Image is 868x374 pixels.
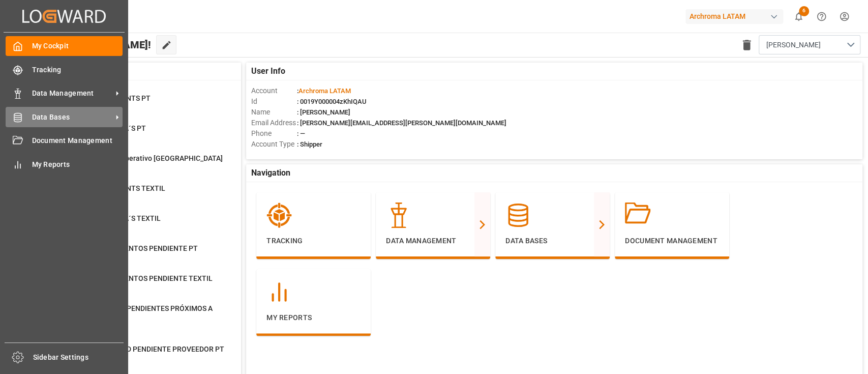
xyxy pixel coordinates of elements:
[766,40,821,50] span: [PERSON_NAME]
[77,304,213,323] span: DOCUMENTOS PENDIENTES PRÓXIMOS A LLEGAR PT
[266,236,361,246] p: Tracking
[32,135,123,146] span: Document Management
[32,88,112,99] span: Data Management
[52,93,228,114] a: 20TRANSSHIPMENTS PTContainer Schema
[787,5,810,28] button: show 6 new notifications
[52,123,228,145] a: 11CAMBIO DE ETA´S PTContainer Schema
[251,107,297,118] span: Name
[52,273,228,295] a: 8ENVIO DOCUMENTOS PENDIENTE TEXTILPurchase Orders
[251,139,297,150] span: Account Type
[297,140,322,148] span: : Shipper
[298,87,351,95] span: Archroma LATAM
[297,130,305,137] span: : —
[6,60,123,79] a: Tracking
[77,244,198,252] span: ENVIO DOCUMENTOS PENDIENTE PT
[52,344,228,365] a: 64DISPONIBILIDAD PENDIENTE PROVEEDOR PTPurchase Orders
[52,243,228,265] a: 0ENVIO DOCUMENTOS PENDIENTE PTPurchase Orders
[386,236,480,246] p: Data Management
[685,9,783,24] div: Archroma LATAM
[799,6,809,16] span: 6
[297,87,351,95] span: :
[52,213,228,235] a: 45CAMBIO DE ETA´S TEXTILContainer Schema
[251,118,297,128] span: Email Address
[52,303,228,335] a: 188DOCUMENTOS PENDIENTES PRÓXIMOS A LLEGAR PTPurchase Orders
[77,345,224,353] span: DISPONIBILIDAD PENDIENTE PROVEEDOR PT
[77,154,223,162] span: Seguimiento Operativo [GEOGRAPHIC_DATA]
[685,7,787,26] button: Archroma LATAM
[251,65,285,77] span: User Info
[6,36,123,56] a: My Cockpit
[297,119,506,127] span: : [PERSON_NAME][EMAIL_ADDRESS][PERSON_NAME][DOMAIN_NAME]
[77,274,213,282] span: ENVIO DOCUMENTOS PENDIENTE TEXTIL
[32,112,112,123] span: Data Bases
[52,153,228,175] a: 227Seguimiento Operativo [GEOGRAPHIC_DATA]Container Schema
[33,352,124,363] span: Sidebar Settings
[6,131,123,151] a: Document Management
[6,154,123,174] a: My Reports
[759,35,860,54] button: open menu
[625,236,719,246] p: Document Management
[251,128,297,139] span: Phone
[505,236,600,246] p: Data Bases
[32,159,123,170] span: My Reports
[32,41,123,51] span: My Cockpit
[266,312,361,323] p: My Reports
[251,85,297,96] span: Account
[297,98,367,105] span: : 0019Y000004zKhIQAU
[810,5,833,28] button: Help Center
[251,167,290,179] span: Navigation
[52,183,228,205] a: 108TRANSSHIPMENTS TEXTILContainer Schema
[297,108,350,116] span: : [PERSON_NAME]
[251,96,297,107] span: Id
[32,65,123,75] span: Tracking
